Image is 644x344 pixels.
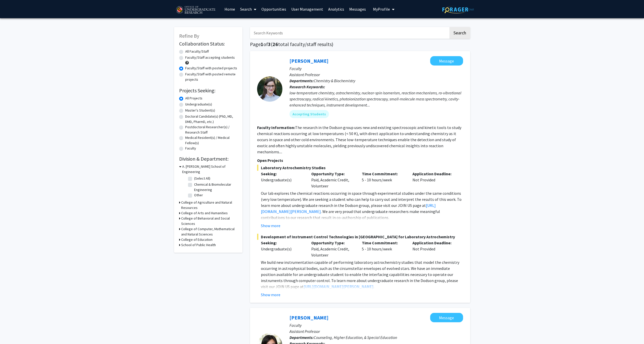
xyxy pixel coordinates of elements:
[268,41,271,47] span: 3
[289,335,314,340] b: Departments:
[185,124,237,135] label: Postdoctoral Researcher(s) / Research Staff
[409,171,459,189] div: Not Provided
[181,226,237,237] h3: College of Computer, Mathematical and Natural Sciences
[289,58,328,64] a: [PERSON_NAME]
[261,41,263,47] span: 1
[182,164,237,175] h3: A. [PERSON_NAME] School of Engineering
[261,259,463,290] p: We build new instrumentation capable of performing laboratory astrochemistry studies that model t...
[311,240,354,246] p: Opportunity Type:
[358,240,409,258] div: 5 - 10 hours/week
[185,108,215,113] label: Master's Student(s)
[4,321,22,340] iframe: Chat
[314,78,355,83] span: Chemistry & Biochemistry
[259,0,289,18] a: Opportunities
[304,284,373,289] a: [URL][DOMAIN_NAME][PERSON_NAME]
[289,90,463,108] div: low-temperature chemistry, astrochemistry, nuclear-spin isomerism, reaction mechanisms, ro-vibrat...
[449,27,470,39] button: Search
[185,72,237,82] label: Faculty/Staff with posted remote projects
[257,234,463,240] span: Development of Instrument Control Technologies in [GEOGRAPHIC_DATA] for Laboratory Astrochemistry
[257,157,463,163] p: Open Projects
[261,177,304,183] div: Undergraduate(s)
[289,314,328,321] a: [PERSON_NAME]
[362,171,405,177] p: Time Commitment:
[430,313,463,322] button: Message Veronica Kang
[358,171,409,189] div: 5 - 10 hours/week
[261,240,304,246] p: Seeking:
[185,66,237,71] label: Faculty/Staff with posted projects
[412,171,455,177] p: Application Deadline:
[326,0,347,18] a: Analytics
[307,171,358,189] div: Paid, Academic Credit, Volunteer
[362,240,405,246] p: Time Commitment:
[261,292,280,298] button: Show more
[412,240,455,246] p: Application Deadline:
[181,216,237,226] h3: College of Behavioral and Social Sciences
[373,7,390,12] span: My Profile
[347,0,368,18] a: Messages
[261,171,304,177] p: Seeking:
[261,190,463,221] p: Our lab explores the chemical reactions occurring in space through experimental studies under the...
[185,135,237,146] label: Medical Resident(s) / Medical Fellow(s)
[307,240,358,258] div: Paid, Academic Credit, Volunteer
[181,210,228,216] h3: College of Arts and Humanities
[289,66,463,72] p: Faculty
[185,114,237,124] label: Doctoral Candidate(s) (PhD, MD, DMD, PharmD, etc.)
[409,240,459,258] div: Not Provided
[194,176,210,181] label: (Select All)
[442,6,474,13] img: ForagerOne Logo
[289,78,314,83] b: Departments:
[430,56,463,66] button: Message Leah Dodson
[179,41,237,47] h2: Collaboration Status:
[289,72,463,78] p: Assistant Professor
[289,322,463,328] p: Faculty
[261,246,304,252] div: Undergraduate(s)
[179,33,199,39] span: Refine By
[185,102,212,107] label: Undergraduate(s)
[314,335,397,340] span: Counseling, Higher Education, & Special Education
[222,0,238,18] a: Home
[257,125,461,154] fg-read-more: The research in the Dodson group uses new and existing spectroscopic and kinetic tools to study c...
[185,55,235,60] label: Faculty/Staff accepting students
[194,182,236,192] label: Chemical & Biomolecular Engineering
[311,171,354,177] p: Opportunity Type:
[261,223,280,229] button: Show more
[179,88,237,94] h2: Projects Seeking:
[250,27,449,39] input: Search Keywords
[289,328,463,334] p: Assistant Professor
[257,165,463,171] span: Laboratory Astrochemistry Studies
[273,41,278,47] span: 26
[250,41,470,47] h1: Page of ( total faculty/staff results)
[289,110,329,118] mat-chip: Accepting Students
[185,96,202,101] label: All Projects
[181,237,213,242] h3: College of Education
[185,49,209,54] label: All Faculty/Staff
[185,146,196,151] label: Faculty
[238,0,259,18] a: Search
[174,4,217,16] img: University of Maryland Logo
[289,0,326,18] a: User Management
[289,84,325,89] b: Research Keywords:
[194,192,203,198] label: Other
[179,156,237,162] h2: Division & Department:
[257,125,295,130] b: Faculty Information:
[181,200,237,210] h3: College of Agriculture and Natural Resources
[181,242,216,248] h3: School of Public Health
